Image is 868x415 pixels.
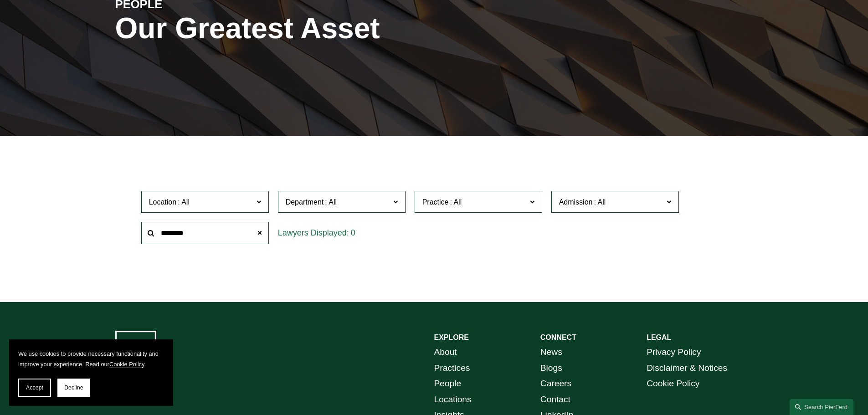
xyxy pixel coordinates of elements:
[109,361,144,368] a: Cookie Policy
[26,384,43,391] span: Accept
[434,344,457,360] a: About
[647,333,671,341] strong: LEGAL
[64,384,83,391] span: Decline
[647,360,727,376] a: Disclaimer & Notices
[351,228,355,237] span: 0
[540,333,576,341] strong: CONNECT
[18,348,164,369] p: We use cookies to provide necessary functionality and improve your experience. Read our .
[790,399,853,415] a: Search this site
[647,376,699,392] a: Cookie Policy
[540,344,562,360] a: News
[434,376,462,392] a: People
[286,198,324,206] span: Department
[434,360,470,376] a: Practices
[434,392,472,408] a: Locations
[559,198,593,206] span: Admission
[434,333,469,341] strong: EXPLORE
[115,12,540,45] h1: Our Greatest Asset
[647,344,701,360] a: Privacy Policy
[149,198,177,206] span: Location
[422,198,449,206] span: Practice
[18,379,51,397] button: Accept
[540,376,571,392] a: Careers
[9,339,173,406] section: Cookie banner
[540,360,562,376] a: Blogs
[57,379,90,397] button: Decline
[540,392,570,408] a: Contact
